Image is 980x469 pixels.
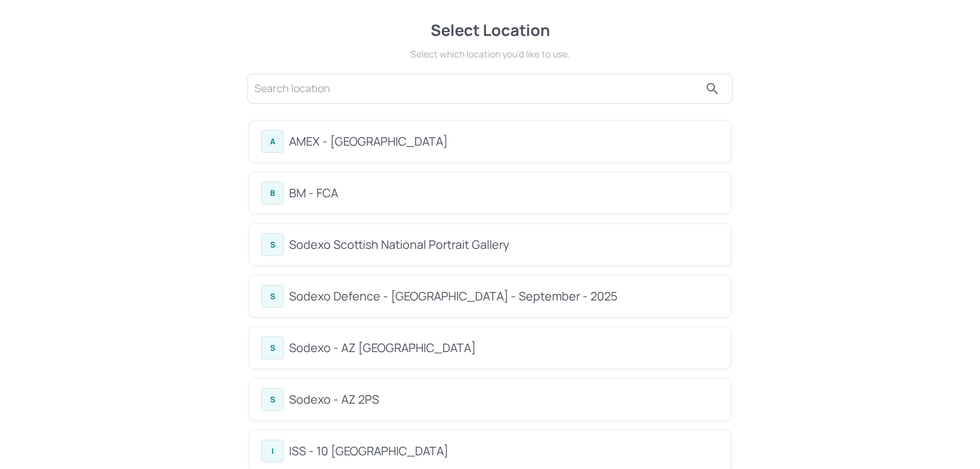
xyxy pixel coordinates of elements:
div: Sodexo Defence - [GEOGRAPHIC_DATA] - September - 2025 [289,287,719,305]
div: S [261,233,284,256]
div: BM - FCA [289,184,719,202]
div: Select Location [245,18,735,42]
input: Search location [254,78,699,99]
div: S [261,336,284,359]
div: ISS - 10 [GEOGRAPHIC_DATA] [289,442,719,460]
div: AMEX - [GEOGRAPHIC_DATA] [289,133,719,150]
div: I [261,440,284,462]
div: Sodexo - AZ [GEOGRAPHIC_DATA] [289,339,719,357]
div: A [261,130,284,153]
div: Sodexo - AZ 2PS [289,391,719,408]
div: S [261,285,284,308]
div: Sodexo Scottish National Portrait Gallery [289,236,719,253]
div: S [261,388,284,411]
div: Select which location you’d like to use. [245,47,735,61]
button: search [699,76,726,102]
div: B [261,182,284,204]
